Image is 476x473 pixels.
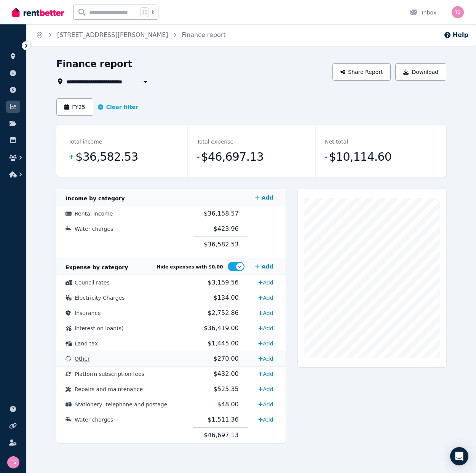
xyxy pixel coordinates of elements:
[69,152,74,162] span: +
[204,324,239,332] span: $36,419.00
[197,137,233,146] dt: Total expense
[217,401,239,408] span: $48.00
[75,325,123,331] span: Interest on loan(s)
[214,355,239,362] span: $270.00
[214,370,239,377] span: $432.00
[56,98,93,116] button: FY25
[255,307,276,319] a: Add
[75,310,101,316] span: Insurance
[69,137,102,146] dt: Total income
[255,353,276,365] a: Add
[450,447,468,465] div: Open Intercom Messenger
[410,9,436,16] div: Inbox
[75,149,138,165] span: $36,582.53
[204,431,239,439] span: $46,697.13
[252,259,276,274] a: Add
[152,9,154,15] span: k
[204,241,239,248] span: $36,582.53
[75,226,113,232] span: Water charges
[325,152,327,162] span: -
[252,190,276,205] a: Add
[75,280,110,286] span: Council rates
[75,295,125,301] span: Electricity Charges
[157,264,223,270] span: Hide expenses with $0.00
[255,276,276,289] a: Add
[75,356,90,362] span: Other
[65,195,125,201] span: Income by category
[255,337,276,350] a: Add
[75,401,167,407] span: Stationery, telephone and postage
[325,137,348,146] dt: Net total
[98,103,138,111] button: Clear filter
[201,149,264,165] span: $46,697.13
[208,416,238,423] span: $1,511.36
[255,292,276,304] a: Add
[57,31,168,38] a: [STREET_ADDRESS][PERSON_NAME]
[452,6,464,18] img: Tenzin Sangmo
[75,211,113,217] span: Rental income
[27,24,235,46] nav: Breadcrumb
[395,63,446,81] button: Download
[7,456,19,468] img: Tenzin Sangmo
[208,340,238,347] span: $1,445.00
[255,322,276,334] a: Add
[214,385,239,393] span: $525.35
[255,414,276,426] a: Add
[255,383,276,395] a: Add
[329,149,391,165] span: $10,114.60
[75,417,113,423] span: Water charges
[197,152,200,162] span: -
[182,31,226,38] a: Finance report
[332,63,391,81] button: Share Report
[75,371,144,377] span: Platform subscription fees
[255,398,276,411] a: Add
[75,386,143,392] span: Repairs and maintenance
[56,58,132,70] h1: Finance report
[214,225,239,232] span: $423.96
[208,279,238,286] span: $3,159.56
[65,264,128,270] span: Expense by category
[204,210,239,217] span: $36,158.57
[208,309,238,316] span: $2,752.86
[214,294,239,301] span: $134.00
[444,30,468,40] button: Help
[12,6,64,18] img: RentBetter
[255,368,276,380] a: Add
[75,340,98,347] span: Land tax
